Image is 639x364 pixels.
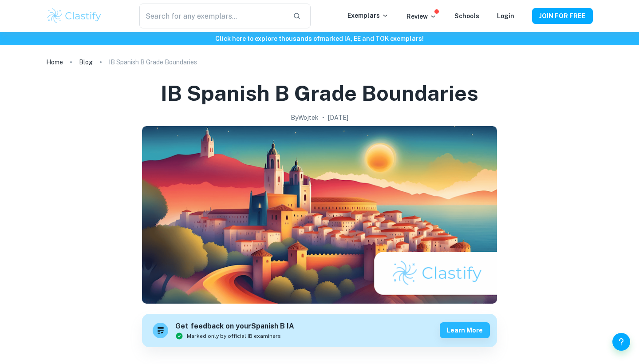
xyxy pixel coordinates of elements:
img: Clastify logo [46,7,103,25]
h2: By Wojtek [291,113,319,123]
span: Marked only by official IB examiners [187,332,281,340]
p: • [322,113,324,123]
button: JOIN FOR FREE [532,8,593,24]
h6: Get feedback on your Spanish B IA [175,321,294,332]
p: Exemplars [347,11,389,20]
a: Get feedback on yourSpanish B IAMarked only by official IB examinersLearn more [142,314,497,347]
h1: IB Spanish B Grade Boundaries [161,79,478,107]
a: Home [46,56,63,68]
p: Review [406,12,437,21]
p: IB Spanish B Grade Boundaries [109,57,197,67]
img: IB Spanish B Grade Boundaries cover image [142,126,497,304]
input: Search for any exemplars... [139,4,286,28]
button: Learn more [440,322,490,338]
a: Blog [79,56,93,68]
h2: [DATE] [328,113,348,123]
button: Help and Feedback [612,333,630,351]
a: Schools [454,12,479,20]
h6: Click here to explore thousands of marked IA, EE and TOK exemplars ! [2,34,637,44]
a: Login [497,12,514,20]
